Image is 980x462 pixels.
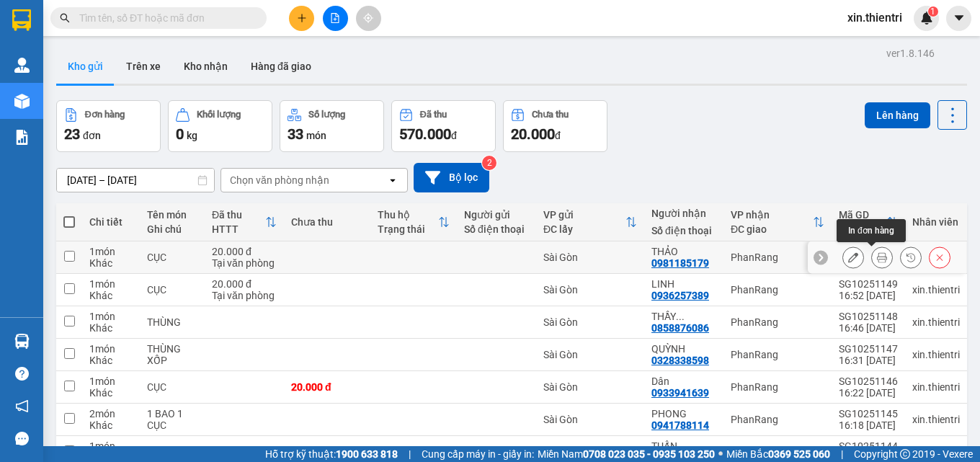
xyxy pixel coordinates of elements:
button: file-add [323,6,348,31]
div: 16:52 [DATE] [839,290,898,301]
div: Người nhận [651,208,716,219]
div: PhanRang [731,381,824,393]
strong: 0708 023 035 - 0935 103 250 [583,448,715,460]
th: Toggle SortBy [536,203,644,241]
img: icon-new-feature [920,12,933,25]
span: 1 [930,6,935,17]
div: xin.thientri [912,316,960,328]
th: Toggle SortBy [832,203,905,241]
div: Mã GD [839,209,886,221]
div: 16:31 [DATE] [839,355,898,366]
div: 1 món [89,343,133,355]
div: Trạng thái [378,223,438,235]
div: 0981185179 [651,257,709,269]
img: warehouse-icon [14,334,30,349]
div: CỤC [147,284,197,296]
div: Số điện thoại [651,225,716,236]
span: ⚪️ [718,451,723,457]
th: Toggle SortBy [370,203,457,241]
span: 33 [288,125,303,143]
div: 1 món [89,376,133,387]
div: Đã thu [212,209,265,221]
div: 16:46 [DATE] [839,322,898,334]
th: Toggle SortBy [205,203,284,241]
div: Đơn hàng [85,110,125,120]
span: ... [676,311,685,322]
div: 1 món [89,278,133,290]
div: 16:22 [DATE] [839,387,898,399]
input: Select a date range. [57,169,214,192]
div: Khác [89,290,133,301]
div: SG10251146 [839,376,898,387]
div: xin.thientri [912,446,960,458]
div: Sài Gòn [543,252,637,263]
button: Chưa thu20.000đ [503,100,607,152]
div: Sài Gòn [543,414,637,425]
button: Khối lượng0kg [168,100,272,152]
div: THÙNG [147,316,197,328]
div: ĐC lấy [543,223,625,235]
div: THẢO [651,246,716,257]
div: Tại văn phòng [212,257,277,269]
span: 20.000 [511,125,555,143]
div: Sài Gòn [543,446,637,458]
span: Cung cấp máy in - giấy in: [422,446,534,462]
div: ver 1.8.146 [886,45,935,61]
div: Chưa thu [532,110,569,120]
button: plus [289,6,314,31]
div: 0941788114 [651,419,709,431]
div: VP gửi [543,209,625,221]
span: xin.thientri [836,9,914,27]
img: solution-icon [14,130,30,145]
div: THÙNG XỐP [147,343,197,366]
div: PhanRang [731,349,824,360]
button: caret-down [946,6,971,31]
div: Người gửi [464,209,529,221]
div: 0858876086 [651,322,709,334]
span: đ [555,130,561,141]
div: PHONG [651,408,716,419]
div: 20.000 đ [212,278,277,290]
span: Miền Bắc [726,446,830,462]
span: | [409,446,411,462]
button: Bộ lọc [414,163,489,192]
div: 20.000 đ [212,246,277,257]
div: Khối lượng [197,110,241,120]
div: PhanRang [731,252,824,263]
span: search [60,13,70,23]
span: | [841,446,843,462]
span: copyright [900,449,910,459]
div: 0933941639 [651,387,709,399]
img: warehouse-icon [14,94,30,109]
div: Sửa đơn hàng [842,246,864,268]
div: xin.thientri [912,414,960,425]
div: 16:18 [DATE] [839,419,898,431]
span: món [306,130,326,141]
button: Lên hàng [865,102,930,128]
div: ĐC giao [731,223,813,235]
div: Khác [89,322,133,334]
span: message [15,432,29,445]
div: 2 món [89,408,133,419]
div: Sài Gòn [543,284,637,296]
div: SG10251144 [839,440,898,452]
div: PhanRang [731,414,824,425]
div: Sài Gòn [543,381,637,393]
div: Tên món [147,209,197,221]
sup: 2 [482,156,496,170]
div: Số điện thoại [464,223,529,235]
div: Thu hộ [378,209,438,221]
span: kg [187,130,197,141]
div: TUẤN [651,440,716,452]
div: In đơn hàng [837,219,906,242]
div: PhanRang [731,446,824,458]
span: question-circle [15,367,29,381]
div: 0328338598 [651,355,709,366]
span: notification [15,399,29,413]
span: Miền Nam [538,446,715,462]
button: Số lượng33món [280,100,384,152]
div: PhanRang [731,316,824,328]
div: xin.thientri [912,381,960,393]
span: 570.000 [399,125,451,143]
div: CỤC [147,381,197,393]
